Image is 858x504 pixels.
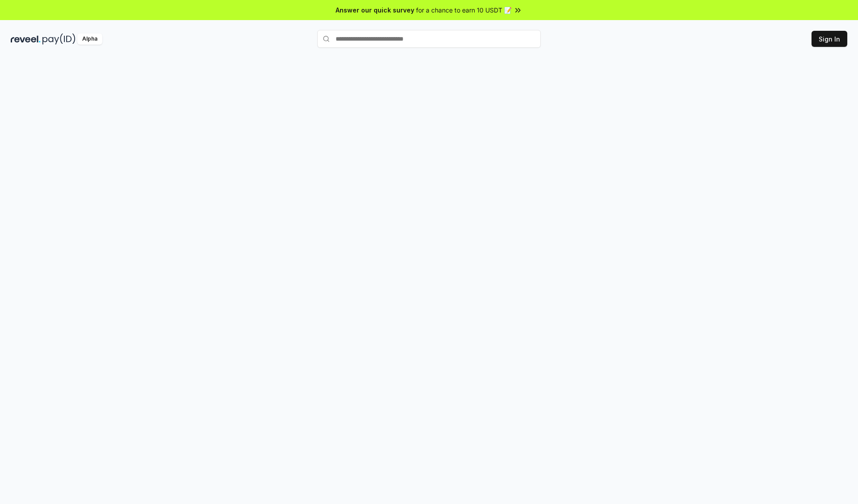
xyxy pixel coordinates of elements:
span: for a chance to earn 10 USDT 📝 [416,5,512,15]
img: pay_id [42,33,76,45]
img: reveel_dark [11,33,41,45]
span: Answer our quick survey [336,5,414,15]
div: Alpha [77,33,102,45]
button: Sign In [812,31,847,47]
